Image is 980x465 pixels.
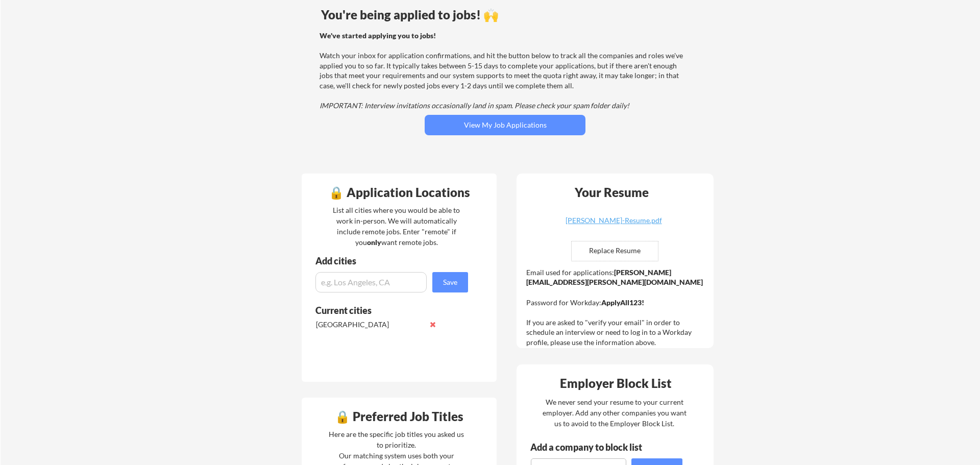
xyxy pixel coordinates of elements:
div: Add a company to block list [530,443,658,452]
div: We never send your resume to your current employer. Add any other companies you want us to avoid ... [542,397,687,429]
div: Current cities [315,306,457,315]
strong: We've started applying you to jobs! [320,31,436,40]
button: View My Job Applications [425,115,585,135]
em: IMPORTANT: Interview invitations occasionally land in spam. Please check your spam folder daily! [320,101,629,110]
div: Employer Block List [521,377,710,389]
a: [PERSON_NAME]-Resume.pdf [553,217,674,233]
div: Your Resume [561,186,662,199]
strong: ApplyAll123! [601,298,644,307]
div: You're being applied to jobs! 🙌 [321,9,689,21]
strong: [PERSON_NAME][EMAIL_ADDRESS][PERSON_NAME][DOMAIN_NAME] [526,268,703,287]
div: 🔒 Application Locations [304,186,494,199]
button: Save [432,272,468,292]
div: Add cities [315,256,471,265]
div: 🔒 Preferred Job Titles [304,410,494,423]
div: Email used for applications: Password for Workday: If you are asked to "verify your email" in ord... [526,267,706,348]
div: List all cities where you would be able to work in-person. We will automatically include remote j... [326,205,467,248]
input: e.g. Los Angeles, CA [315,272,427,292]
div: Watch your inbox for application confirmations, and hit the button below to track all the compani... [320,31,688,111]
div: [PERSON_NAME]-Resume.pdf [553,217,674,224]
strong: only [367,238,381,247]
div: [GEOGRAPHIC_DATA] [316,320,424,330]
